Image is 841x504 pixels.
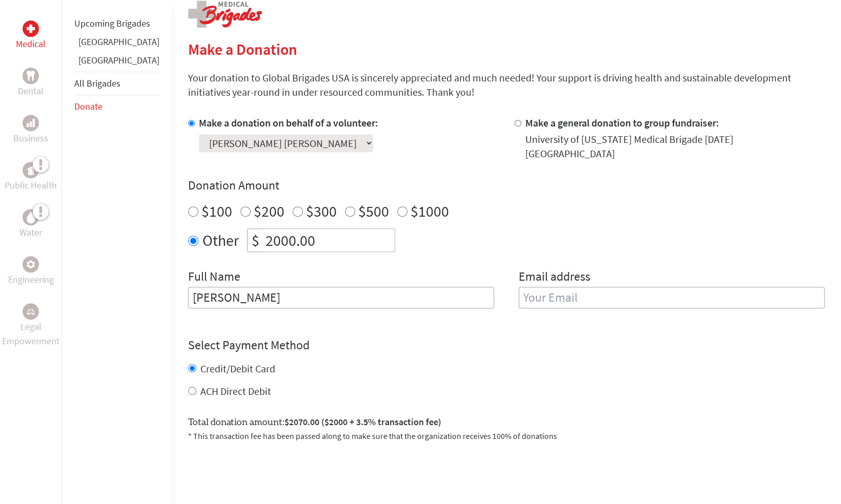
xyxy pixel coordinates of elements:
div: Engineering [23,256,39,272]
img: Dental [27,71,35,80]
div: Medical [23,20,39,37]
h2: Make a Donation [188,40,825,58]
div: University of [US_STATE] Medical Brigade [DATE] [GEOGRAPHIC_DATA] [525,132,825,161]
p: Dental [18,84,44,98]
img: Business [27,119,35,127]
input: Your Email [519,287,825,308]
li: Panama [74,53,159,72]
iframe: reCAPTCHA [188,454,344,494]
p: Business [13,131,48,145]
label: Make a donation on behalf of a volunteer: [199,116,378,129]
p: Water [19,225,42,240]
li: Upcoming Brigades [74,12,159,35]
img: Engineering [27,260,35,268]
label: Email address [519,268,590,287]
label: Other [202,228,239,252]
div: Dental [23,68,39,84]
label: Total donation amount: [188,415,441,430]
label: $100 [201,201,232,221]
img: Public Health [27,165,35,175]
a: Public HealthPublic Health [5,162,57,193]
li: Donate [74,95,159,118]
p: Medical [16,37,46,51]
span: $2070.00 ($2000 + 3.5% transaction fee) [284,416,441,428]
input: Enter Amount [263,229,395,251]
a: DentalDental [18,68,44,98]
div: Legal Empowerment [23,303,39,320]
a: [GEOGRAPHIC_DATA] [78,36,159,48]
img: logo-medical.png [188,1,262,28]
a: All Brigades [74,77,120,89]
h4: Select Payment Method [188,337,825,353]
img: Medical [27,25,35,33]
p: * This transaction fee has been passed along to make sure that the organization receives 100% of ... [188,430,825,442]
img: Legal Empowerment [27,308,35,314]
p: Your donation to Global Brigades USA is sincerely appreciated and much needed! Your support is dr... [188,71,825,99]
a: WaterWater [19,209,42,240]
div: Public Health [23,162,39,178]
a: BusinessBusiness [13,115,48,145]
label: $200 [254,201,284,221]
a: MedicalMedical [16,20,46,51]
a: Donate [74,100,102,112]
p: Engineering [8,272,54,287]
div: $ [248,229,263,251]
h4: Donation Amount [188,177,825,194]
a: EngineeringEngineering [8,256,54,287]
label: Full Name [188,268,240,287]
img: Water [27,211,35,223]
a: [GEOGRAPHIC_DATA] [78,54,159,66]
label: ACH Direct Debit [200,385,271,397]
li: Ghana [74,35,159,53]
input: Enter Full Name [188,287,494,308]
a: Legal EmpowermentLegal Empowerment [2,303,59,348]
p: Public Health [5,178,57,193]
a: Upcoming Brigades [74,17,150,29]
label: Make a general donation to group fundraiser: [525,116,719,129]
p: Legal Empowerment [2,320,59,348]
label: $500 [358,201,389,221]
div: Business [23,115,39,131]
label: $300 [306,201,337,221]
div: Water [23,209,39,225]
label: Credit/Debit Card [200,362,275,375]
label: $1000 [411,201,449,221]
li: All Brigades [74,72,159,95]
